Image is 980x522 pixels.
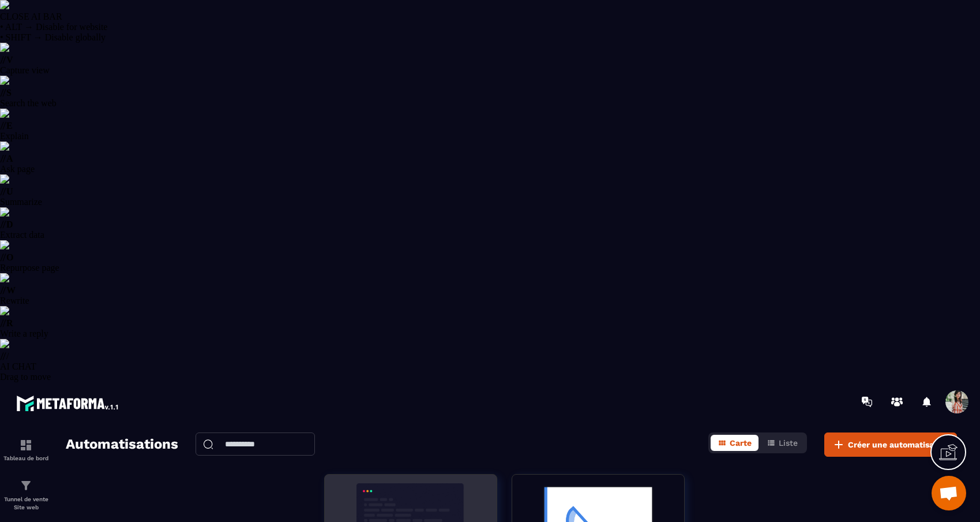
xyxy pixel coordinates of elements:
a: formationformationTunnel de vente Site web [3,470,49,520]
p: Tableau de bord [3,455,49,461]
button: Liste [760,435,805,451]
p: Tunnel de vente Site web [3,495,49,512]
img: formation [19,438,33,452]
div: Ouvrir le chat [932,476,966,510]
img: logo [16,393,120,413]
span: Liste [779,438,798,448]
button: Créer une automatisation [824,432,957,457]
span: Carte [730,438,752,448]
h2: Automatisations [66,432,178,457]
a: formationformationTableau de bord [3,430,49,470]
span: Créer une automatisation [848,439,949,450]
img: formation [19,479,33,493]
button: Carte [711,435,759,451]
